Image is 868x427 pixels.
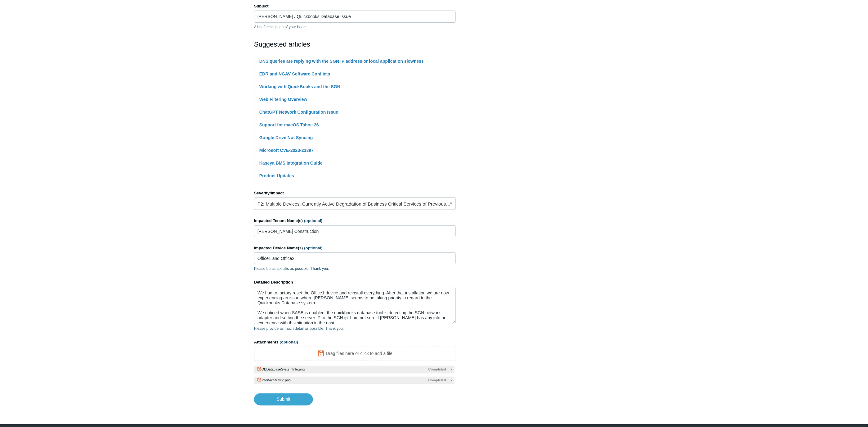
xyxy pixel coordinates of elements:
a: Support for macOS Tahoe 26 [259,122,319,127]
a: Web Filtering Overview [259,97,307,102]
a: Product Updates [259,173,294,178]
a: Working with QuickBooks and the SGN [259,84,340,89]
a: ChatGPT Network Configuration Issue [259,110,338,115]
p: Please provide as much detail as possible. Thank you. [254,326,456,331]
label: Attachments [254,339,456,345]
h2: Suggested articles [254,39,456,49]
span: Completed [428,378,446,383]
input: Submit [254,393,313,405]
p: A brief description of your issue. [254,24,456,30]
label: Severity/Impact [254,190,456,196]
span: (optional) [280,340,298,344]
a: Microsoft CVE-2023-23397 [259,148,314,153]
a: DNS queries are replying with the SGN IP address or local application slowness [259,59,424,64]
a: Kaseya BMS Integration Guide [259,161,323,166]
a: Google Drive Not Syncing [259,135,313,140]
span: x [451,378,453,383]
label: Subject [254,3,456,9]
span: (optional) [304,246,323,250]
a: EDR and NGAV Software Conflicts [259,71,330,76]
label: Impacted Tenant Name(s) [254,218,456,224]
p: Please be as specific as possible. Thank you. [254,266,456,271]
span: x [451,367,453,372]
label: Detailed Description [254,279,456,285]
label: Impacted Device Name(s) [254,245,456,251]
span: Completed [428,367,446,372]
span: (optional) [304,218,322,223]
a: P2: Multiple Devices, Currently Active Degradation of Business Critical Services of Previously Wo... [254,198,456,210]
